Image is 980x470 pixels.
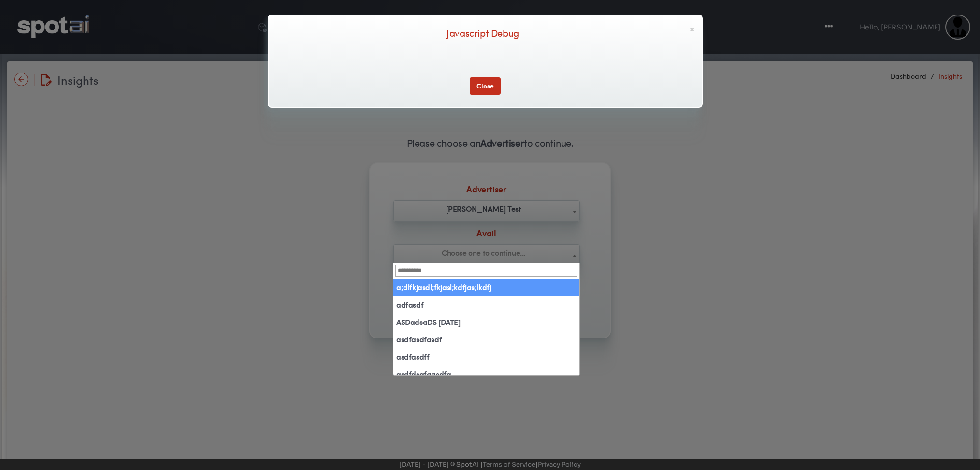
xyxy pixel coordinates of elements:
li: adfasdf [393,296,579,313]
li: ASDadsaDS [DATE] [393,313,579,331]
li: asdfdsafggsdfg [393,366,579,383]
li: asdfasdfasdf [393,331,579,348]
li: a;dlfkjasdl;fkjasl;kdfjas;lkdfj [393,279,579,296]
h4: Javascript Debug [276,25,694,41]
button: × [690,24,694,34]
li: asdfasdff [393,348,579,366]
button: Close [470,77,501,95]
